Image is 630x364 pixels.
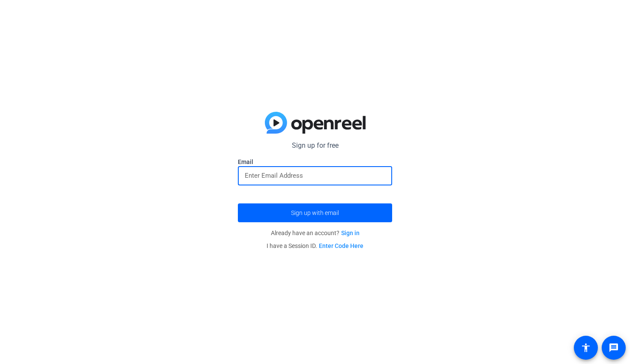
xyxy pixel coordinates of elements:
mat-icon: accessibility [581,343,591,353]
a: Enter Code Here [319,242,363,249]
p: Sign up for free [238,140,392,151]
span: I have a Session ID. [267,242,363,249]
a: Sign in [341,230,360,236]
img: blue-gradient.svg [265,112,366,134]
button: Sign up with email [238,203,392,222]
label: Email [238,158,392,166]
input: Enter Email Address [245,170,385,181]
mat-icon: message [609,343,619,353]
span: Already have an account? [271,230,360,236]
